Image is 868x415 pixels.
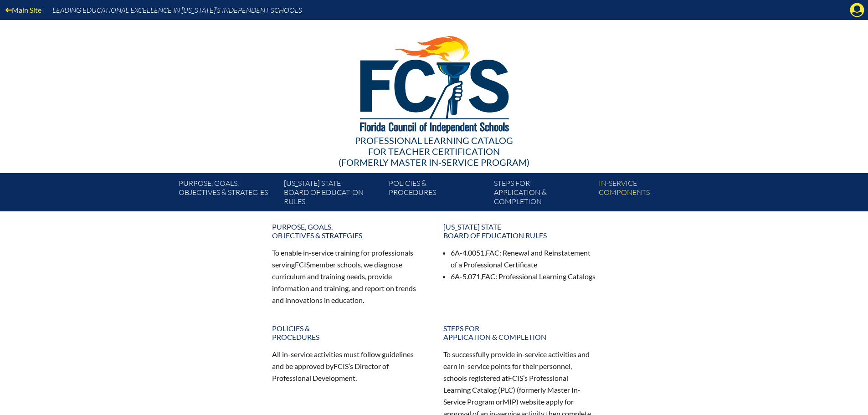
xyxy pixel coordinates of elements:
li: 6A-4.0051, : Renewal and Reinstatement of a Professional Certificate [451,247,596,271]
span: FCIS [295,260,310,269]
a: Main Site [2,4,45,16]
li: 6A-5.071, : Professional Learning Catalogs [451,271,596,282]
a: Policies &Procedures [267,320,431,345]
span: FAC [482,272,495,281]
svg: Manage account [850,3,864,17]
span: FCIS [334,362,349,370]
a: Steps forapplication & completion [490,177,595,211]
a: [US_STATE] StateBoard of Education rules [438,219,602,243]
a: [US_STATE] StateBoard of Education rules [280,177,385,211]
a: Policies &Procedures [385,177,490,211]
a: Purpose, goals,objectives & strategies [175,177,280,211]
span: FCIS [508,374,523,382]
img: FCISlogo221.eps [340,20,528,144]
p: To enable in-service training for professionals serving member schools, we diagnose curriculum an... [272,247,425,306]
p: All in-service activities must follow guidelines and be approved by ’s Director of Professional D... [272,348,425,384]
a: Steps forapplication & completion [438,320,602,345]
span: MIP [503,397,516,406]
span: PLC [500,385,513,394]
span: for Teacher Certification [368,146,500,157]
a: In-servicecomponents [595,177,700,211]
div: Professional Learning Catalog (formerly Master In-service Program) [172,135,697,168]
a: Purpose, goals,objectives & strategies [267,219,431,243]
span: FAC [486,248,499,257]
